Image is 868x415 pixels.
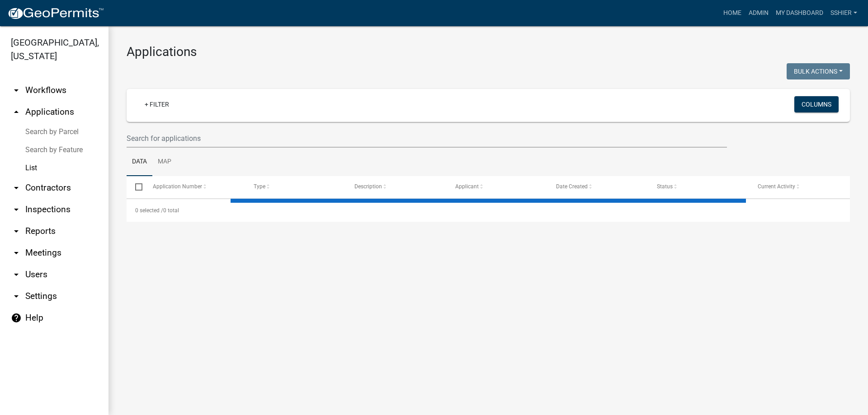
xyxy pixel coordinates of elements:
[11,312,22,323] i: help
[135,207,163,214] span: 0 selected /
[11,291,22,302] i: arrow_drop_down
[547,176,648,198] datatable-header-cell: Date Created
[11,85,22,96] i: arrow_drop_down
[11,247,22,258] i: arrow_drop_down
[346,176,447,198] datatable-header-cell: Description
[11,204,22,215] i: arrow_drop_down
[794,96,839,112] button: Columns
[152,148,177,177] a: Map
[245,176,345,198] datatable-header-cell: Type
[648,176,749,198] datatable-header-cell: Status
[144,176,245,198] datatable-header-cell: Application Number
[657,183,673,190] span: Status
[11,182,22,193] i: arrow_drop_down
[127,148,152,177] a: Data
[827,5,861,22] a: sshier
[11,107,22,117] i: arrow_drop_up
[447,176,547,198] datatable-header-cell: Applicant
[11,226,22,237] i: arrow_drop_down
[455,183,479,190] span: Applicant
[127,44,850,60] h3: Applications
[127,199,850,222] div: 0 total
[127,176,144,198] datatable-header-cell: Select
[758,183,795,190] span: Current Activity
[354,183,382,190] span: Description
[720,5,745,22] a: Home
[11,269,22,280] i: arrow_drop_down
[749,176,850,198] datatable-header-cell: Current Activity
[556,183,588,190] span: Date Created
[153,183,202,190] span: Application Number
[787,63,850,79] button: Bulk Actions
[772,5,827,22] a: My Dashboard
[137,96,176,112] a: + Filter
[254,183,265,190] span: Type
[745,5,772,22] a: Admin
[127,129,727,148] input: Search for applications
